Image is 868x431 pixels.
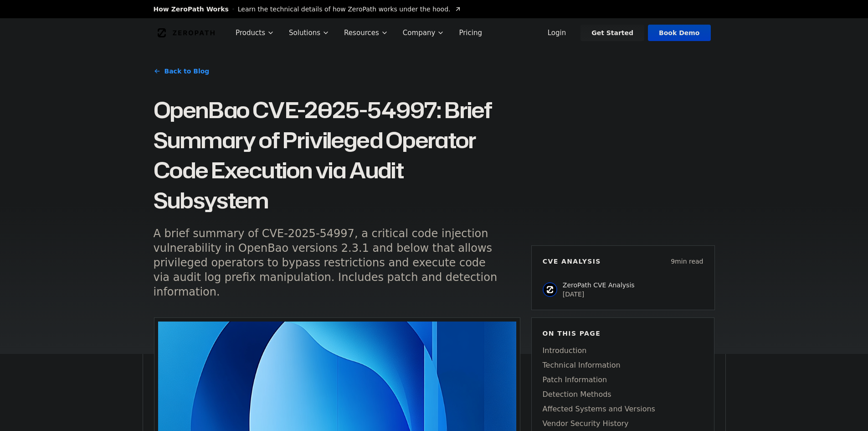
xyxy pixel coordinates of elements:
[648,25,710,41] a: Book Demo
[543,257,601,266] h6: CVE Analysis
[154,5,229,14] span: How ZeroPath Works
[154,95,520,215] h1: OpenBao CVE-2025-54997: Brief Summary of Privileged Operator Code Execution via Audit Subsystem
[282,18,337,47] button: Solutions
[143,18,726,47] nav: Global
[543,389,703,400] a: Detection Methods
[154,58,210,84] a: Back to Blog
[563,280,635,290] p: ZeroPath CVE Analysis
[154,226,503,299] h5: A brief summary of CVE-2025-54997, a critical code injection vulnerability in OpenBao versions 2....
[543,360,703,371] a: Technical Information
[543,329,703,338] h6: On this page
[543,404,703,415] a: Affected Systems and Versions
[238,5,451,14] span: Learn the technical details of how ZeroPath works under the hood.
[228,18,282,47] button: Products
[537,25,577,41] a: Login
[337,18,395,47] button: Resources
[543,345,703,356] a: Introduction
[452,18,489,47] a: Pricing
[563,290,635,299] p: [DATE]
[543,374,703,385] a: Patch Information
[395,18,452,47] button: Company
[543,418,703,429] a: Vendor Security History
[671,257,703,266] p: 9 min read
[580,25,644,41] a: Get Started
[154,5,462,14] a: How ZeroPath WorksLearn the technical details of how ZeroPath works under the hood.
[543,282,557,297] img: ZeroPath CVE Analysis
